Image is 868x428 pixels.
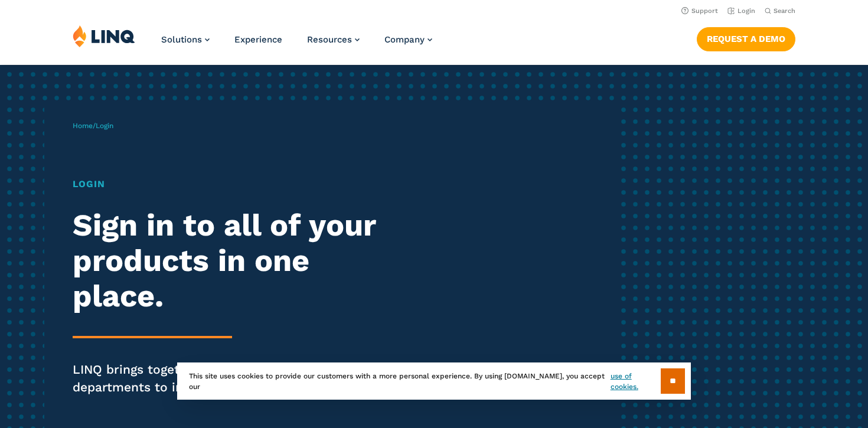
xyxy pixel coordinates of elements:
[697,25,795,51] nav: Button Navigation
[697,27,795,51] a: Request a Demo
[96,122,113,130] span: Login
[307,34,360,45] a: Resources
[765,6,795,15] button: Open Search Bar
[234,34,282,45] a: Experience
[384,34,432,45] a: Company
[73,122,113,130] span: /
[161,34,210,45] a: Solutions
[73,208,407,313] h2: Sign in to all of your products in one place.
[384,34,425,45] span: Company
[611,371,661,392] a: use of cookies.
[73,122,93,130] a: Home
[681,7,718,15] a: Support
[161,34,202,45] span: Solutions
[774,7,795,15] span: Search
[73,361,407,396] p: LINQ brings together students, parents and all your departments to improve efficiency and transpa...
[161,25,432,64] nav: Primary Navigation
[307,34,352,45] span: Resources
[73,177,407,191] h1: Login
[73,25,135,47] img: LINQ | K‑12 Software
[727,7,755,15] a: Login
[177,362,691,400] div: This site uses cookies to provide our customers with a more personal experience. By using [DOMAIN...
